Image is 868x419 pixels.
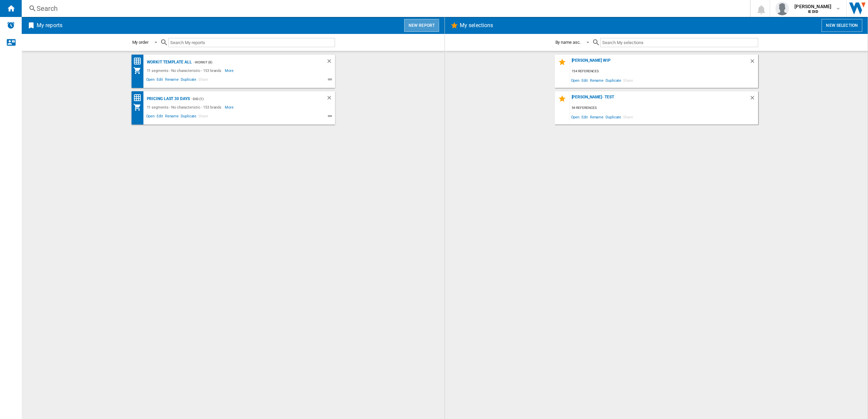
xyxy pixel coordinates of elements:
[605,112,622,121] span: Duplicate
[749,95,758,104] div: Delete
[164,76,180,84] span: Rename
[808,9,818,14] b: IE DID
[225,66,235,75] span: More
[570,58,749,67] div: [PERSON_NAME] WIP
[197,113,209,121] span: Share
[622,76,634,85] span: Share
[133,103,145,111] div: My Assortment
[145,113,156,121] span: Open
[180,76,197,84] span: Duplicate
[192,58,313,66] div: - Workit (8)
[589,112,605,121] span: Rename
[570,67,758,76] div: 154 references
[145,103,225,111] div: 11 segments - No characteristic - 153 brands
[580,112,589,121] span: Edit
[37,4,732,13] div: Search
[164,113,180,121] span: Rename
[190,95,313,103] div: - DID (1)
[145,76,156,84] span: Open
[132,40,149,45] div: My order
[622,112,634,121] span: Share
[404,19,439,32] button: New report
[145,66,225,75] div: 11 segments - No characteristic - 153 brands
[555,40,581,45] div: By name asc.
[570,112,581,121] span: Open
[156,76,164,84] span: Edit
[35,19,64,32] h2: My reports
[156,113,164,121] span: Edit
[133,94,145,102] div: Price Matrix
[570,95,749,104] div: [PERSON_NAME]- Test
[458,19,494,32] h2: My selections
[168,38,335,47] input: Search My reports
[326,58,335,66] div: Delete
[133,66,145,75] div: My Assortment
[180,113,197,121] span: Duplicate
[775,2,789,15] img: profile.jpg
[794,3,831,10] span: [PERSON_NAME]
[326,95,335,103] div: Delete
[580,76,589,85] span: Edit
[570,76,581,85] span: Open
[822,19,862,32] button: New selection
[145,95,190,103] div: Pricing Last 30 days
[225,103,235,111] span: More
[133,57,145,65] div: Price Matrix
[570,104,758,112] div: 54 references
[7,21,15,29] img: alerts-logo.svg
[145,58,192,66] div: Workit Template All
[605,76,622,85] span: Duplicate
[749,58,758,67] div: Delete
[589,76,605,85] span: Rename
[197,76,209,84] span: Share
[600,38,758,47] input: Search My selections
